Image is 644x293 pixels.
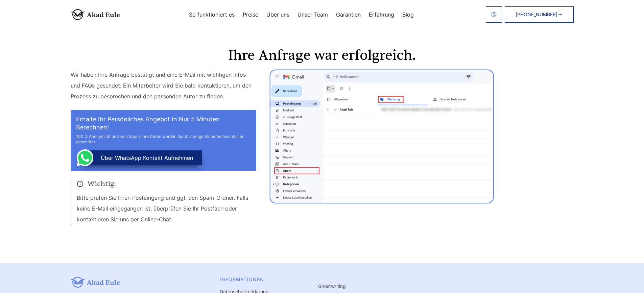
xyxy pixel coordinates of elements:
div: 100 % Anonymität und kein Spam: Ihre Daten werden durch strenge Sicherheitsrichtlinien geschützt. [76,134,251,145]
a: Garantien [336,12,361,17]
span: Wichtig: [77,179,256,189]
a: Ghostwriting [318,283,346,289]
a: Blog [402,12,414,17]
img: logo [71,9,120,20]
h2: Erhalte Ihr persönliches Angebot in nur 5 Minuten berechnen! [76,115,251,131]
img: thanks [269,69,494,203]
a: Unser Team [297,12,328,17]
p: Wir haben Ihre Anfrage bestätigt und eine E-Mail mit wichtigen Infos und FAQs gesendet. Ein Mitar... [71,69,256,102]
a: So funktioniert es [189,12,235,17]
img: email [491,12,497,17]
a: Erfahrung [369,12,394,17]
span: [PHONE_NUMBER] [516,12,557,17]
a: Preise [243,12,258,17]
a: Über uns [266,12,289,17]
a: [PHONE_NUMBER] [505,6,574,23]
button: über WhatsApp Kontakt aufnehmen [81,150,202,165]
p: Bitte prüfen Sie Ihren Posteingang und ggf. den Spam-Ordner. Falls keine E-Mail eingegangen ist, ... [77,192,256,225]
div: INFORMATIONEN [220,277,299,282]
h1: Ihre Anfrage war erfolgreich. [71,49,574,63]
